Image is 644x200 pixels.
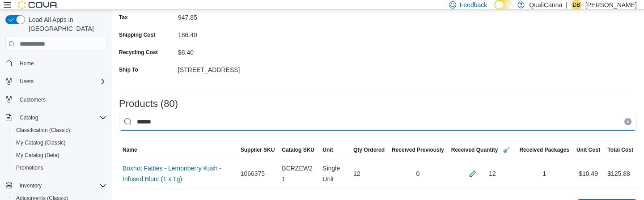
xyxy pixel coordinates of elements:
[16,58,38,69] a: Home
[16,152,59,159] span: My Catalog (Beta)
[119,143,237,157] button: Name
[119,98,178,109] h3: Products (80)
[123,163,233,184] a: Boxhot Fatties - Lemonberry Kush - Infused Blunt (1 x 1g)
[282,146,314,153] span: Catalog SKU
[9,136,110,149] button: My Catalog (Classic)
[178,28,298,38] div: 186.40
[9,162,110,174] button: Promotions
[13,150,106,161] span: My Catalog (Beta)
[25,15,106,33] span: Load All Apps in [GEOGRAPHIC_DATA]
[607,168,630,179] div: $125.88
[178,45,298,56] div: $8.40
[451,145,513,155] span: Received Quantity
[2,111,110,124] button: Catalog
[13,162,47,173] a: Promotions
[278,143,319,157] button: Catalog SKU
[460,0,487,9] span: Feedback
[20,96,46,103] span: Customers
[20,182,42,189] span: Inventory
[20,114,38,121] span: Catalog
[16,164,43,171] span: Promotions
[353,146,385,153] span: Qty Ordered
[13,137,69,148] a: My Catalog (Classic)
[16,180,45,191] button: Inventory
[119,49,158,56] label: Recycling Cost
[392,146,444,153] span: Received Previously
[624,118,631,125] button: Clear input
[350,165,388,183] div: 12
[282,163,315,184] span: BCRZEW21
[13,125,106,136] span: Classification (Classic)
[241,168,265,179] span: 1066375
[18,0,58,9] img: Cova
[451,146,498,153] span: Received Quantity
[178,63,298,73] div: [STREET_ADDRESS]
[16,112,42,123] button: Catalog
[237,143,279,157] button: Supplier SKU
[2,179,110,192] button: Inventory
[489,168,496,179] div: 12
[16,76,37,87] button: Users
[16,94,106,105] span: Customers
[119,31,155,38] label: Shipping Cost
[2,56,110,69] button: Home
[322,146,333,153] span: Unit
[388,165,448,183] div: 0
[241,146,275,153] span: Supplier SKU
[16,180,106,191] span: Inventory
[178,10,298,21] div: 947.85
[13,150,63,161] a: My Catalog (Beta)
[607,146,633,153] span: Total Cost
[16,76,106,87] span: Users
[119,113,637,131] input: This is a search bar. After typing your query, hit enter to filter the results lower in the page.
[16,94,49,105] a: Customers
[16,139,66,146] span: My Catalog (Classic)
[119,66,138,73] label: Ship To
[519,146,569,153] span: Received Packages
[13,125,74,136] a: Classification (Classic)
[319,159,350,188] div: Single Unit
[20,60,34,67] span: Home
[2,75,110,88] button: Users
[123,146,137,153] span: Name
[516,165,572,183] div: 1
[573,165,604,183] div: $10.49
[119,14,128,21] label: Tax
[20,78,34,85] span: Users
[9,124,110,136] button: Classification (Classic)
[2,93,110,106] button: Customers
[13,162,106,173] span: Promotions
[16,57,106,68] span: Home
[16,112,106,123] span: Catalog
[16,127,70,134] span: Classification (Classic)
[576,146,600,153] span: Unit Cost
[13,137,106,148] span: My Catalog (Classic)
[9,149,110,162] button: My Catalog (Beta)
